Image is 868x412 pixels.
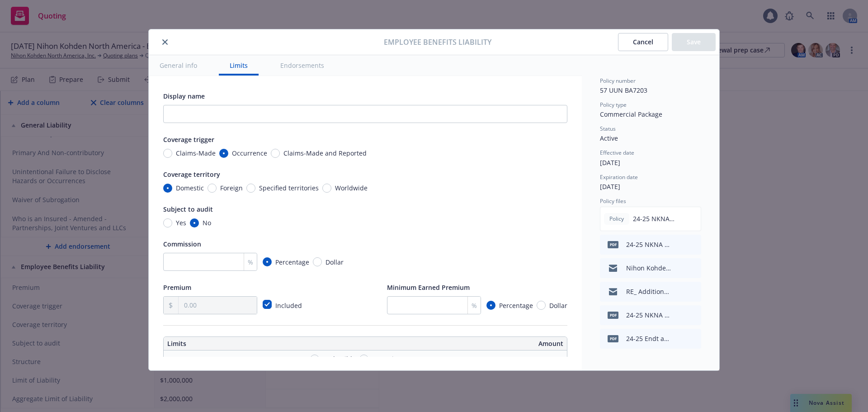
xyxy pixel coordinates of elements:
div: 24-25 NKNA Endt 002 - Named Insured Updated.pdf [626,240,671,249]
button: preview file [689,239,698,250]
input: Percentage [263,257,272,266]
th: Limits [164,337,325,350]
button: download file [675,263,682,274]
button: download file [675,333,682,344]
input: Claims-Made [163,149,172,158]
span: Claims-Made [176,148,216,158]
input: Dollar [313,257,322,266]
span: Commercial Package [600,110,662,118]
input: Foreign [208,184,217,193]
div: 24-25 NKNA Package - Endt AI County of [GEOGRAPHIC_DATA] Dept of Health Services and Affiliates.pdf [626,310,671,320]
input: Dollar [537,301,546,310]
span: Status [600,125,616,133]
button: download file [675,310,682,321]
span: pdf [608,335,618,342]
span: Effective date [600,149,634,156]
th: Amount [369,337,567,350]
div: Nihon Kohden [GEOGRAPHIC_DATA] - Add Location - [GEOGRAPHIC_DATA]msg [626,263,671,273]
span: Policy [608,215,626,223]
span: Deductible [323,354,356,364]
span: Coverage trigger [163,135,214,144]
span: 24-25 NKNA Package Policy.pdf [633,214,675,223]
span: Domestic [176,183,204,193]
button: download file [675,213,682,224]
span: pdf [608,241,618,248]
span: % [472,301,477,310]
span: Dollar [549,301,567,310]
button: close [160,37,170,47]
button: download file [675,239,682,250]
span: Included [275,301,302,310]
span: Claims-Made and Reported [283,148,367,158]
button: Endorsements [269,55,335,76]
input: No [190,218,199,227]
button: General info [149,55,208,76]
input: 0.00 [179,297,257,314]
div: 24-25 Endt amendments of limits.pdf [626,334,671,343]
span: Occurrence [232,148,267,158]
span: 57 UUN BA7203 [600,86,647,95]
span: Commission [163,240,201,248]
span: No [203,218,211,227]
input: Claims-Made and Reported [271,149,280,158]
span: Percentage [275,257,309,267]
span: [DATE] [600,158,620,167]
span: Minimum Earned Premium [387,283,470,292]
span: Policy type [600,101,627,109]
button: preview file [689,310,698,321]
span: Worldwide [335,183,368,193]
button: preview file [689,263,698,274]
span: Policy files [600,197,626,205]
div: RE_ Additional location for NKIC.msg [626,287,671,296]
span: pdf [608,312,618,318]
span: Foreign [220,183,243,193]
span: Yes [176,218,186,227]
span: Retention [372,354,401,364]
span: Premium [163,283,191,292]
input: Specified territories [246,184,255,193]
input: Worldwide [322,184,331,193]
span: Specified territories [259,183,319,193]
input: Yes [163,218,172,227]
span: Employee Benefits Liability [384,37,491,47]
button: preview file [689,213,697,224]
span: Coverage territory [163,170,220,179]
span: Active [600,134,618,142]
button: preview file [689,333,698,344]
span: % [248,257,253,267]
button: preview file [689,286,698,297]
button: Cancel [618,33,668,51]
input: Occurrence [219,149,228,158]
input: Domestic [163,184,172,193]
button: download file [675,286,682,297]
span: Dollar [325,257,344,267]
button: Limits [219,55,259,76]
span: [DATE] [600,182,620,191]
input: Deductible [310,355,319,364]
span: Expiration date [600,173,638,181]
input: Retention [359,355,368,364]
input: Percentage [486,301,495,310]
span: Percentage [499,301,533,310]
span: Policy number [600,77,636,85]
span: Display name [163,92,205,100]
span: Subject to audit [163,205,213,213]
